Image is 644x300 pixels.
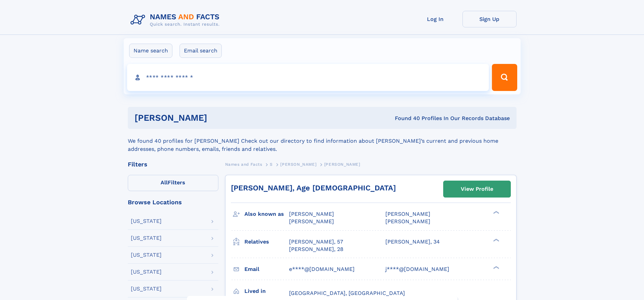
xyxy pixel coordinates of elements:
[131,235,162,241] div: [US_STATE]
[131,269,162,275] div: [US_STATE]
[128,175,218,191] label: Filters
[161,179,168,186] span: All
[385,218,430,225] span: [PERSON_NAME]
[129,44,172,58] label: Name search
[131,218,162,224] div: [US_STATE]
[301,115,510,122] div: Found 40 Profiles In Our Records Database
[492,265,500,270] div: ❯
[289,218,334,225] span: [PERSON_NAME]
[231,184,396,192] a: [PERSON_NAME], Age [DEMOGRAPHIC_DATA]
[131,286,162,292] div: [US_STATE]
[289,211,334,217] span: [PERSON_NAME]
[289,246,343,253] a: [PERSON_NAME], 28
[244,236,289,248] h3: Relatives
[444,181,510,197] a: View Profile
[131,252,162,258] div: [US_STATE]
[280,160,316,168] a: [PERSON_NAME]
[324,162,360,167] span: [PERSON_NAME]
[280,162,316,167] span: [PERSON_NAME]
[462,11,517,27] a: Sign Up
[244,208,289,220] h3: Also known as
[128,161,218,167] div: Filters
[289,290,405,296] span: [GEOGRAPHIC_DATA], [GEOGRAPHIC_DATA]
[385,211,430,217] span: [PERSON_NAME]
[492,238,500,242] div: ❯
[289,238,343,246] a: [PERSON_NAME], 57
[408,11,462,27] a: Log In
[180,44,222,58] label: Email search
[128,199,218,205] div: Browse Locations
[492,210,500,215] div: ❯
[244,285,289,297] h3: Lived in
[128,11,225,29] img: Logo Names and Facts
[492,64,517,91] button: Search Button
[128,129,517,153] div: We found 40 profiles for [PERSON_NAME] Check out our directory to find information about [PERSON_...
[385,238,440,246] a: [PERSON_NAME], 34
[461,181,493,197] div: View Profile
[225,160,262,168] a: Names and Facts
[270,160,273,168] a: S
[270,162,273,167] span: S
[135,114,301,122] h1: [PERSON_NAME]
[244,263,289,275] h3: Email
[127,64,489,91] input: search input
